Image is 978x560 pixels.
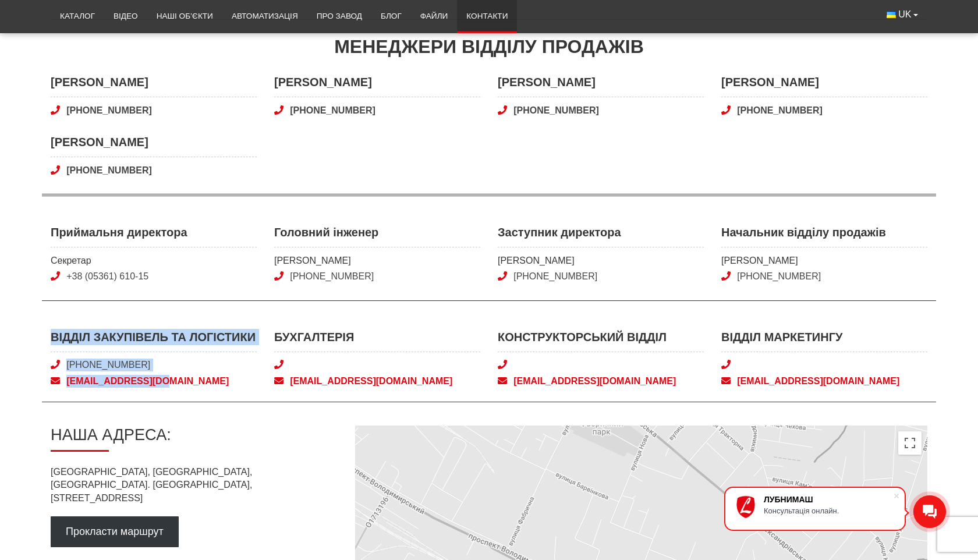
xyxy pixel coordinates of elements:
a: [PHONE_NUMBER] [51,104,257,117]
a: [EMAIL_ADDRESS][DOMAIN_NAME] [721,375,927,388]
a: [PHONE_NUMBER] [721,104,927,117]
h2: Наша адреса: [51,426,336,452]
span: Відділ закупівель та логістики [51,329,257,352]
span: [PERSON_NAME] [498,254,704,267]
span: Приймальня директора [51,224,257,247]
a: Каталог [51,3,104,29]
a: [PHONE_NUMBER] [513,271,597,281]
span: [PERSON_NAME] [274,74,480,97]
a: Про завод [307,3,371,29]
a: [PHONE_NUMBER] [290,271,374,281]
div: ЛУБНИМАШ [764,495,893,504]
span: [PERSON_NAME] [51,134,257,157]
a: Контакти [457,3,517,29]
span: [PERSON_NAME] [274,254,480,267]
a: [EMAIL_ADDRESS][DOMAIN_NAME] [498,375,704,388]
span: UK [898,8,911,21]
span: Секретар [51,254,257,267]
a: [PHONE_NUMBER] [66,360,150,370]
span: Бухгалтерія [274,329,480,352]
div: Менеджери відділу продажів [51,34,927,60]
a: [EMAIL_ADDRESS][DOMAIN_NAME] [274,375,480,388]
a: [PHONE_NUMBER] [51,164,257,177]
a: Наші об’єкти [147,3,222,29]
span: [PERSON_NAME] [51,74,257,97]
span: [PERSON_NAME] [721,254,927,267]
a: Відео [104,3,147,29]
button: UK [877,3,927,26]
span: Начальник відділу продажів [721,224,927,247]
a: Файли [411,3,458,29]
a: [PHONE_NUMBER] [737,271,821,281]
a: [EMAIL_ADDRESS][DOMAIN_NAME] [51,375,257,388]
span: [PERSON_NAME] [721,74,927,97]
div: Консультація онлайн. [764,506,893,515]
a: Блог [371,3,411,29]
a: [PHONE_NUMBER] [498,104,704,117]
a: Прокласти маршрут [51,516,179,547]
span: Відділ маркетингу [721,329,927,352]
a: [PHONE_NUMBER] [274,104,480,117]
button: Перемкнути повноекранний режим [898,431,922,455]
span: Заступник директора [498,224,704,247]
a: Автоматизація [222,3,307,29]
span: Конструкторський відділ [498,329,704,352]
span: Головний інженер [274,224,480,247]
p: [GEOGRAPHIC_DATA], [GEOGRAPHIC_DATA], [GEOGRAPHIC_DATA]. [GEOGRAPHIC_DATA], [STREET_ADDRESS] [51,466,336,505]
span: [PERSON_NAME] [498,74,704,97]
a: +38 (05361) 610-15 [66,271,148,281]
img: Українська [887,12,896,18]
